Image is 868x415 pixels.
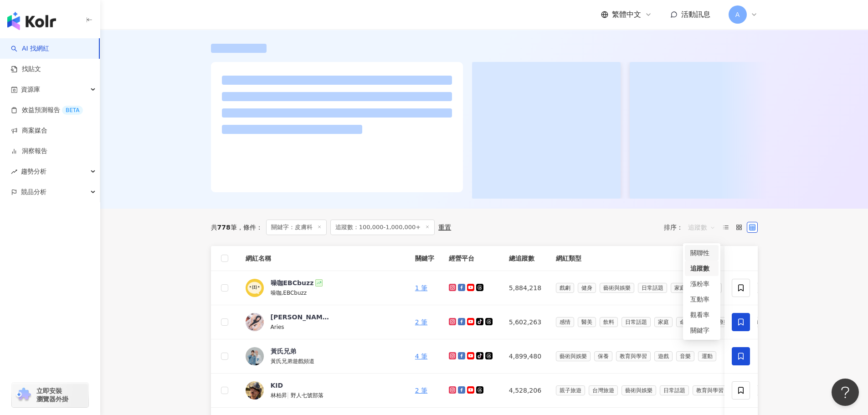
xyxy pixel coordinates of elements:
span: 健身 [578,283,596,293]
a: chrome extension立即安裝 瀏覽器外掛 [12,383,88,407]
span: 教育與學習 [616,351,651,361]
span: A [735,10,740,20]
a: 4 筆 [415,353,427,360]
a: 2 筆 [415,318,427,326]
iframe: Help Scout Beacon - Open [832,379,859,406]
span: 藝術與娛樂 [556,351,591,361]
td: 4,528,206 [502,374,549,408]
span: 林柏昇 [271,392,287,399]
div: 觀看率 [685,307,719,323]
th: 經營平台 [442,246,502,271]
span: 命理占卜 [676,317,705,327]
span: 醫美 [578,317,596,327]
div: 漲粉率 [690,279,713,289]
img: chrome extension [15,388,32,402]
div: 排序： [664,220,720,235]
span: 778 [217,224,231,231]
a: 1 筆 [415,284,427,292]
span: 關鍵字：皮膚科 [266,220,327,235]
span: 台灣旅遊 [589,385,618,395]
span: 噪咖,EBCbuzz [271,290,307,296]
span: 日常話題 [660,385,689,395]
span: 音樂 [676,351,694,361]
img: logo [7,12,56,30]
a: 找貼文 [11,65,41,74]
span: 追蹤數 [688,220,715,235]
span: Aries [271,324,284,330]
a: 2 筆 [415,387,427,394]
div: 追蹤數 [685,261,719,276]
div: 關聯性 [685,245,719,261]
a: KOL Avatar黃氏兄弟黃氏兄弟遊戲頻道 [246,347,401,366]
a: 洞察報告 [11,147,47,156]
span: 感情 [556,317,574,327]
span: rise [11,169,17,175]
img: KOL Avatar [246,347,264,365]
span: 親子旅遊 [556,385,585,395]
span: 藝術與娛樂 [600,283,634,293]
a: KOL Avatar[PERSON_NAME]Aries [246,313,401,332]
img: KOL Avatar [246,313,264,331]
span: 繁體中文 [612,10,641,20]
a: 商案媒合 [11,126,47,135]
span: 日常話題 [621,317,651,327]
div: 漲粉率 [685,276,719,292]
th: 網紅名稱 [238,246,408,271]
div: 互動率 [690,294,713,304]
div: 互動率 [685,292,719,307]
span: 追蹤數：100,000-1,000,000+ [330,220,435,235]
img: KOL Avatar [246,381,264,400]
span: 野人七號部落 [291,392,324,399]
div: 黃氏兄弟 [271,347,296,356]
td: 5,602,263 [502,305,549,339]
span: 日常話題 [638,283,667,293]
div: KID [271,381,283,390]
a: KOL Avatar噪咖EBCbuzz噪咖,EBCbuzz [246,278,401,297]
span: 保養 [594,351,612,361]
div: 噪咖EBCbuzz [271,278,314,287]
div: [PERSON_NAME] [271,313,330,322]
span: 資源庫 [21,79,40,100]
td: 4,899,480 [502,339,549,374]
div: 共 筆 [211,224,237,231]
span: | [287,391,291,399]
span: 競品分析 [21,182,46,202]
span: 家庭 [671,283,689,293]
span: 趨勢分析 [21,161,46,182]
a: searchAI 找網紅 [11,44,49,53]
span: 黃氏兄弟遊戲頻道 [271,358,314,364]
span: 立即安裝 瀏覽器外掛 [36,387,68,403]
th: 關鍵字 [408,246,442,271]
td: 5,884,218 [502,271,549,305]
img: KOL Avatar [246,279,264,297]
span: 運動 [698,351,716,361]
a: 效益預測報告BETA [11,106,83,115]
span: 飲料 [600,317,618,327]
span: 教育與學習 [693,385,727,395]
span: 條件 ： [237,224,262,231]
div: 重置 [438,224,451,231]
div: 觀看率 [690,310,713,320]
span: 家庭 [654,317,673,327]
div: 關鍵字 [685,323,719,338]
span: 戲劇 [556,283,574,293]
span: 遊戲 [654,351,673,361]
span: 藝術與娛樂 [621,385,656,395]
div: 關聯性 [690,248,713,258]
div: 關鍵字 [690,325,713,335]
a: KOL AvatarKID林柏昇|野人七號部落 [246,381,401,400]
th: 總追蹤數 [502,246,549,271]
span: 活動訊息 [681,10,710,19]
div: 追蹤數 [690,263,713,273]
